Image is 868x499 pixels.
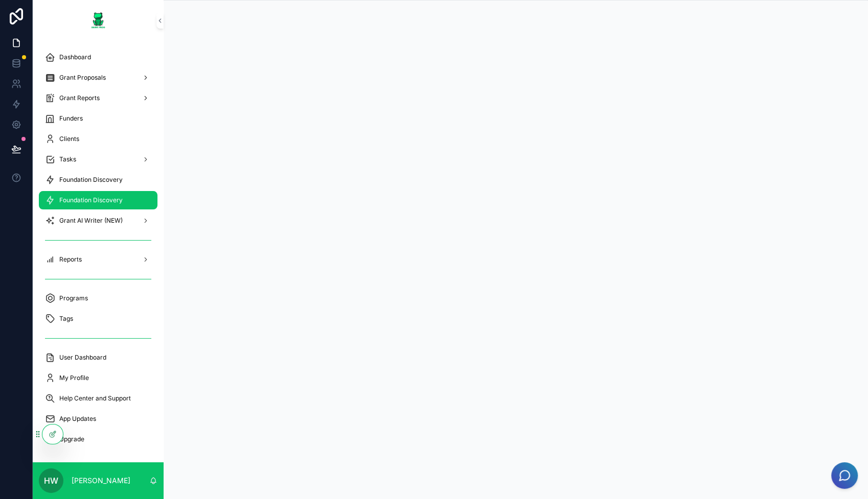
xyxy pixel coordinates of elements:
[59,74,106,82] span: Grant Proposals
[59,135,79,143] span: Clients
[39,150,157,169] a: Tasks
[39,250,157,269] a: Reports
[59,94,100,102] span: Grant Reports
[33,41,164,462] div: scrollable content
[59,53,91,61] span: Dashboard
[59,176,123,184] span: Foundation Discovery
[39,211,157,230] a: Grant AI Writer (NEW)
[39,68,157,87] a: Grant Proposals
[59,155,76,163] span: Tasks
[72,476,130,486] p: [PERSON_NAME]
[59,353,106,362] span: User Dashboard
[39,348,157,367] a: User Dashboard
[39,48,157,66] a: Dashboard
[59,315,73,323] span: Tags
[39,171,157,189] a: Foundation Discovery
[39,191,157,209] a: Foundation Discovery
[39,389,157,408] a: Help Center and Support
[90,12,106,29] img: App logo
[39,289,157,307] a: Programs
[39,369,157,387] a: My Profile
[39,109,157,128] a: Funders
[59,294,88,302] span: Programs
[59,394,131,402] span: Help Center and Support
[59,217,123,225] span: Grant AI Writer (NEW)
[59,196,123,204] span: Foundation Discovery
[39,310,157,328] a: Tags
[39,430,157,448] a: Upgrade
[59,435,84,443] span: Upgrade
[39,130,157,148] a: Clients
[59,255,82,264] span: Reports
[59,415,96,423] span: App Updates
[39,410,157,428] a: App Updates
[59,114,83,123] span: Funders
[39,89,157,107] a: Grant Reports
[59,374,89,382] span: My Profile
[44,474,58,487] span: HW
